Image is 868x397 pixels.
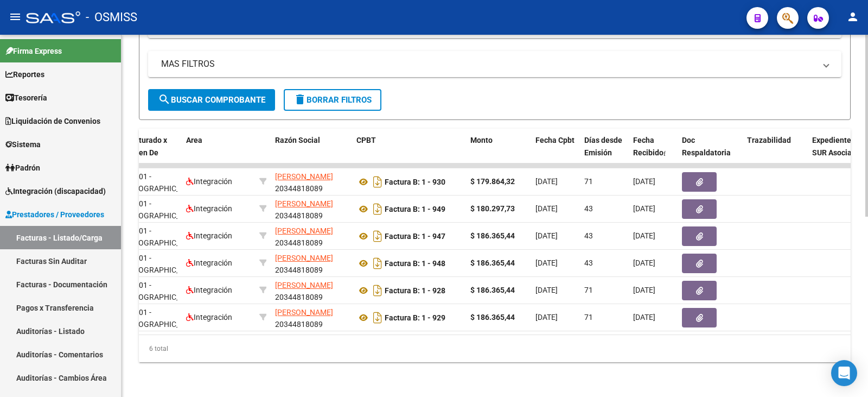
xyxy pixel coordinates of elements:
[5,138,41,150] span: Sistema
[629,129,678,177] datatable-header-cell: Fecha Recibido
[633,177,655,186] span: [DATE]
[186,231,232,240] span: Integración
[466,129,531,177] datatable-header-cell: Monto
[186,136,202,144] span: Area
[186,259,232,267] span: Integración
[371,173,385,191] i: Descargar documento
[275,198,348,220] div: 20344818089
[86,5,137,29] span: - OSMISS
[633,231,655,240] span: [DATE]
[9,10,22,23] mat-icon: menu
[5,115,100,127] span: Liquidación de Convenios
[470,231,515,240] strong: $ 186.365,44
[186,177,232,186] span: Integración
[535,136,575,144] span: Fecha Cpbt
[584,259,593,267] span: 43
[371,228,385,245] i: Descargar documento
[275,171,348,193] div: 20344818089
[275,254,333,262] span: [PERSON_NAME]
[5,45,62,57] span: Firma Express
[5,68,44,80] span: Reportes
[470,177,515,186] strong: $ 179.864,32
[470,136,493,144] span: Monto
[808,129,867,177] datatable-header-cell: Expediente SUR Asociado
[831,360,857,386] div: Open Intercom Messenger
[385,178,445,186] strong: Factura B: 1 - 930
[470,259,515,267] strong: $ 186.365,44
[186,204,232,213] span: Integración
[371,255,385,272] i: Descargar documento
[743,129,808,177] datatable-header-cell: Trazabilidad
[531,129,580,177] datatable-header-cell: Fecha Cpbt
[633,204,655,213] span: [DATE]
[275,252,348,275] div: 20344818089
[633,136,663,157] span: Fecha Recibido
[275,306,348,329] div: 20344818089
[126,136,167,157] span: Facturado x Orden De
[284,89,381,111] button: Borrar Filtros
[584,204,593,213] span: 43
[275,172,333,181] span: [PERSON_NAME]
[275,308,333,317] span: [PERSON_NAME]
[535,313,558,322] span: [DATE]
[293,95,372,105] span: Borrar Filtros
[182,129,255,177] datatable-header-cell: Area
[352,129,466,177] datatable-header-cell: CPBT
[535,177,558,186] span: [DATE]
[584,313,593,322] span: 71
[275,225,348,248] div: 20344818089
[158,95,265,105] span: Buscar Comprobante
[161,58,815,70] mat-panel-title: MAS FILTROS
[148,51,841,77] mat-expansion-panel-header: MAS FILTROS
[385,313,445,322] strong: Factura B: 1 - 929
[682,136,731,157] span: Doc Respaldatoria
[584,177,593,186] span: 71
[5,162,40,174] span: Padrón
[356,136,376,144] span: CPBT
[535,231,558,240] span: [DATE]
[385,259,445,268] strong: Factura B: 1 - 948
[275,279,348,302] div: 20344818089
[584,136,622,157] span: Días desde Emisión
[470,204,515,213] strong: $ 180.297,73
[470,286,515,294] strong: $ 186.365,44
[470,313,515,322] strong: $ 186.365,44
[275,281,333,289] span: [PERSON_NAME]
[580,129,629,177] datatable-header-cell: Días desde Emisión
[148,89,275,111] button: Buscar Comprobante
[271,129,352,177] datatable-header-cell: Razón Social
[5,92,47,104] span: Tesorería
[678,129,743,177] datatable-header-cell: Doc Respaldatoria
[846,10,859,23] mat-icon: person
[584,231,593,240] span: 43
[275,199,333,208] span: [PERSON_NAME]
[122,129,182,177] datatable-header-cell: Facturado x Orden De
[5,209,104,220] span: Prestadores / Proveedores
[747,136,791,144] span: Trazabilidad
[186,286,232,294] span: Integración
[293,93,307,106] mat-icon: delete
[385,286,445,295] strong: Factura B: 1 - 928
[275,136,320,144] span: Razón Social
[371,200,385,218] i: Descargar documento
[158,93,171,106] mat-icon: search
[584,286,593,294] span: 71
[633,313,655,322] span: [DATE]
[385,205,445,213] strong: Factura B: 1 - 949
[535,204,558,213] span: [DATE]
[535,259,558,267] span: [DATE]
[535,286,558,294] span: [DATE]
[275,226,333,235] span: [PERSON_NAME]
[633,286,655,294] span: [DATE]
[812,136,860,157] span: Expediente SUR Asociado
[385,232,445,241] strong: Factura B: 1 - 947
[371,282,385,299] i: Descargar documento
[5,185,106,197] span: Integración (discapacidad)
[371,309,385,326] i: Descargar documento
[139,335,851,362] div: 6 total
[633,259,655,267] span: [DATE]
[186,313,232,322] span: Integración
